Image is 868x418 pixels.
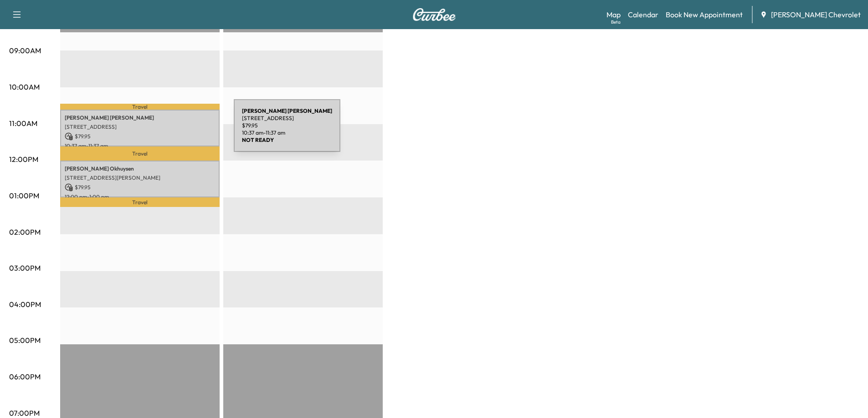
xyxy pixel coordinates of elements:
[65,183,215,191] p: $ 79.95
[65,142,215,150] p: 10:37 am - 11:37 am
[9,190,39,201] p: 01:00PM
[9,335,41,346] p: 05:00PM
[65,123,215,131] p: [STREET_ADDRESS]
[9,45,41,56] p: 09:00AM
[606,9,621,20] a: MapBeta
[771,9,861,20] span: [PERSON_NAME] Chevrolet
[9,262,41,273] p: 03:00PM
[9,227,41,237] p: 02:00PM
[65,114,215,121] p: [PERSON_NAME] [PERSON_NAME]
[65,165,215,172] p: [PERSON_NAME] Okhuysen
[666,9,743,20] a: Book New Appointment
[60,104,220,110] p: Travel
[9,118,37,129] p: 11:00AM
[60,197,220,207] p: Travel
[65,132,215,141] p: $ 79.95
[9,299,41,310] p: 04:00PM
[9,154,38,165] p: 12:00PM
[9,81,40,92] p: 10:00AM
[65,174,215,181] p: [STREET_ADDRESS][PERSON_NAME]
[611,19,621,25] div: Beta
[9,371,41,382] p: 06:00PM
[412,8,456,21] img: Curbee Logo
[65,193,215,201] p: 12:00 pm - 1:00 pm
[60,146,220,161] p: Travel
[628,9,658,20] a: Calendar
